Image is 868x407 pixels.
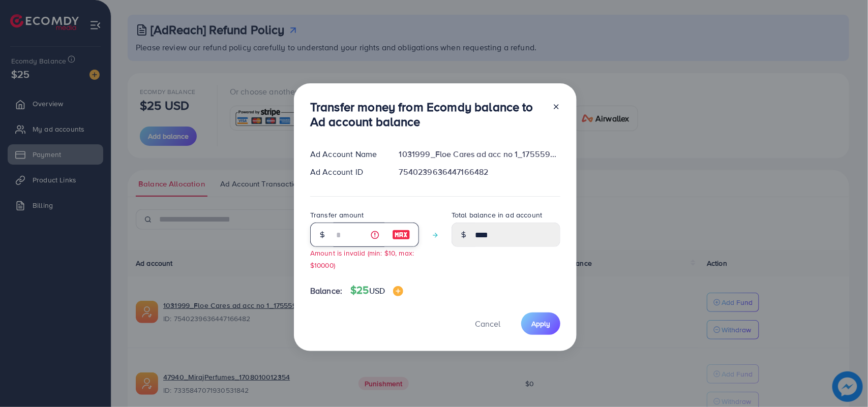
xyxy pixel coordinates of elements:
img: image [393,286,403,296]
label: Transfer amount [310,210,364,220]
span: USD [369,285,385,296]
h4: $25 [350,284,403,297]
span: Apply [531,319,550,329]
div: 1031999_Floe Cares ad acc no 1_1755598915786 [391,148,568,160]
h3: Transfer money from Ecomdy balance to Ad account balance [310,100,544,129]
small: Amount is invalid (min: $10, max: $10000) [310,248,414,269]
img: image [392,229,410,241]
span: Cancel [475,318,500,329]
div: Ad Account ID [302,166,391,178]
div: 7540239636447166482 [391,166,568,178]
div: Ad Account Name [302,148,391,160]
label: Total balance in ad account [452,210,542,220]
span: Balance: [310,285,342,297]
button: Cancel [462,312,513,334]
button: Apply [521,312,560,334]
